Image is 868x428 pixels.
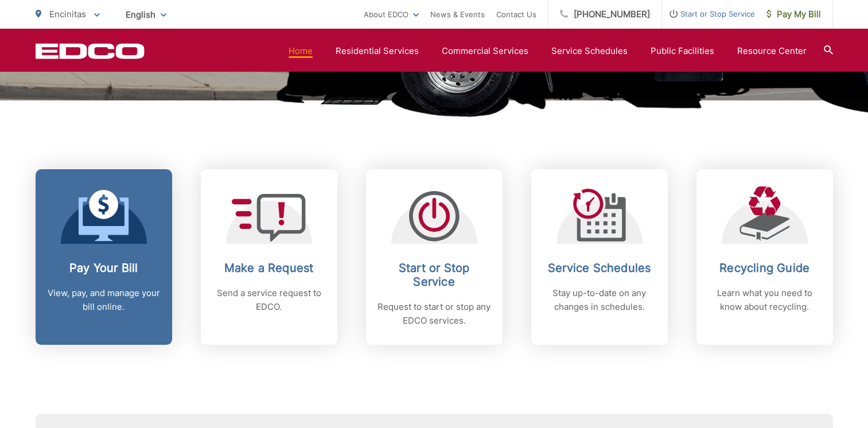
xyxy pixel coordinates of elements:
[377,261,491,289] h2: Start or Stop Service
[364,7,419,21] a: About EDCO
[49,9,86,20] span: Encinitas
[117,5,175,25] span: English
[531,169,668,345] a: Service Schedules Stay up-to-date on any changes in schedules.
[430,7,485,21] a: News & Events
[496,7,536,21] a: Contact Us
[47,286,161,314] p: View, pay, and manage your bill online.
[708,286,822,314] p: Learn what you need to know about recycling.
[377,300,491,328] p: Request to start or stop any EDCO services.
[543,286,656,314] p: Stay up-to-date on any changes in schedules.
[212,286,326,314] p: Send a service request to EDCO.
[442,44,528,58] a: Commercial Services
[696,169,833,345] a: Recycling Guide Learn what you need to know about recycling.
[212,261,326,275] h2: Make a Request
[737,44,807,58] a: Resource Center
[766,7,821,21] span: Pay My Bill
[543,261,656,275] h2: Service Schedules
[36,43,145,59] a: EDCD logo. Return to the homepage.
[47,261,161,275] h2: Pay Your Bill
[651,44,714,58] a: Public Facilities
[336,44,419,58] a: Residential Services
[201,169,337,345] a: Make a Request Send a service request to EDCO.
[289,44,313,58] a: Home
[551,44,628,58] a: Service Schedules
[708,261,822,275] h2: Recycling Guide
[36,169,172,345] a: Pay Your Bill View, pay, and manage your bill online.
